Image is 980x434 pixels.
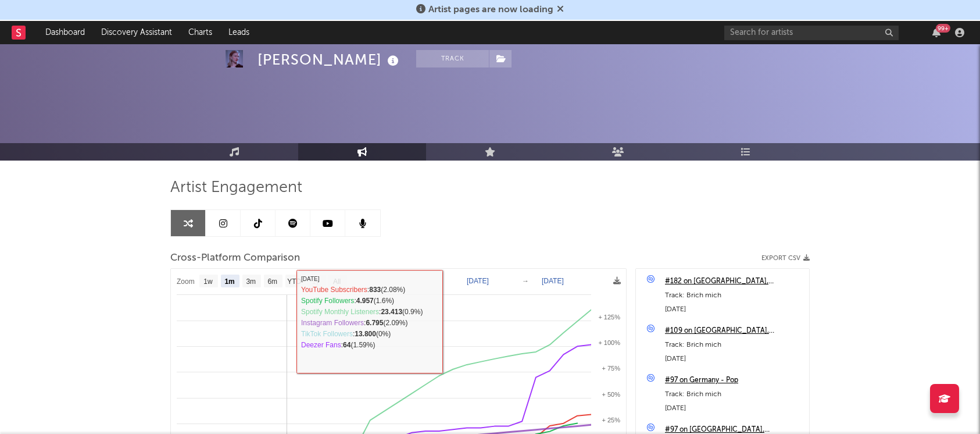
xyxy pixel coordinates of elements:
[936,24,950,33] div: 99 +
[761,255,810,262] button: Export CSV
[203,278,213,286] text: 1w
[557,5,564,15] span: Dismiss
[665,387,803,401] div: Track: Brich mich
[522,277,529,285] text: →
[665,338,803,352] div: Track: Brich mich
[602,417,621,424] text: + 25%
[93,21,180,44] a: Discovery Assistant
[246,278,256,286] text: 3m
[287,278,301,286] text: YTD
[724,26,899,40] input: Search for artists
[542,277,564,285] text: [DATE]
[180,21,220,44] a: Charts
[665,373,803,387] a: #97 on Germany - Pop
[598,314,620,321] text: + 125%
[170,181,302,195] span: Artist Engagement
[665,303,803,316] div: [DATE]
[37,21,93,44] a: Dashboard
[224,278,234,286] text: 1m
[932,28,940,37] button: 99+
[665,275,803,289] a: #182 on [GEOGRAPHIC_DATA], [GEOGRAPHIC_DATA]
[602,365,621,372] text: + 75%
[312,278,320,286] text: 1y
[177,278,195,286] text: Zoom
[467,277,489,285] text: [DATE]
[220,21,257,44] a: Leads
[428,5,553,15] span: Artist pages are now loading
[598,339,620,346] text: + 100%
[416,50,489,67] button: Track
[170,251,300,265] span: Cross-Platform Comparison
[602,391,621,398] text: + 50%
[665,289,803,303] div: Track: Brich mich
[267,278,277,286] text: 6m
[665,324,803,338] a: #109 on [GEOGRAPHIC_DATA], [GEOGRAPHIC_DATA]
[333,278,341,286] text: All
[257,50,402,69] div: [PERSON_NAME]
[665,401,803,415] div: [DATE]
[665,352,803,366] div: [DATE]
